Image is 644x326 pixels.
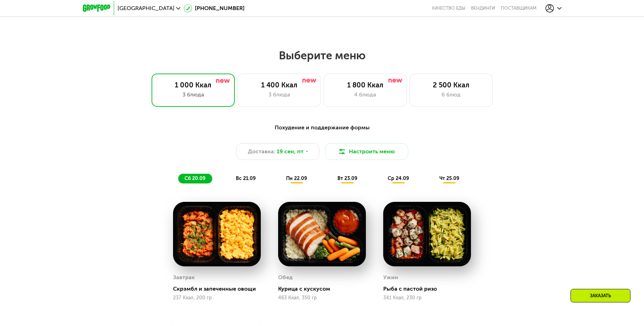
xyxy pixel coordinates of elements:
span: Доставка: [248,147,275,156]
div: поставщикам [501,6,536,11]
div: Похудение и поддержание формы [117,123,527,132]
div: 1 800 Ккал [331,81,400,89]
h2: Выберите меню [22,49,622,62]
div: Ужин [383,272,398,283]
div: Курица с кускусом [278,285,371,292]
span: ср 24.09 [388,175,409,181]
span: пн 22.09 [286,175,307,181]
a: [PHONE_NUMBER] [184,4,244,12]
div: 3 блюда [245,91,314,99]
a: Вендинги [471,6,495,11]
div: 4 блюда [331,91,400,99]
a: Качество еды [432,6,465,11]
div: Рыба с пастой ризо [383,285,476,292]
div: 237 Ккал, 200 гр [173,295,261,301]
button: Настроить меню [325,143,408,160]
span: вт 23.09 [337,175,357,181]
span: 19 сен, пт [277,147,303,156]
div: 3 блюда [159,91,227,99]
div: 463 Ккал, 350 гр [278,295,366,301]
div: Обед [278,272,293,283]
span: сб 20.09 [184,175,205,181]
span: чт 25.09 [439,175,459,181]
div: 1 400 Ккал [245,81,314,89]
div: 341 Ккал, 230 гр [383,295,471,301]
div: Заказать [570,289,630,302]
span: [GEOGRAPHIC_DATA] [118,6,174,11]
div: 1 000 Ккал [159,81,227,89]
div: Скрэмбл и запеченные овощи [173,285,266,292]
div: 2 500 Ккал [417,81,486,89]
div: 6 блюд [417,91,486,99]
span: вс 21.09 [236,175,256,181]
div: Завтрак [173,272,195,283]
